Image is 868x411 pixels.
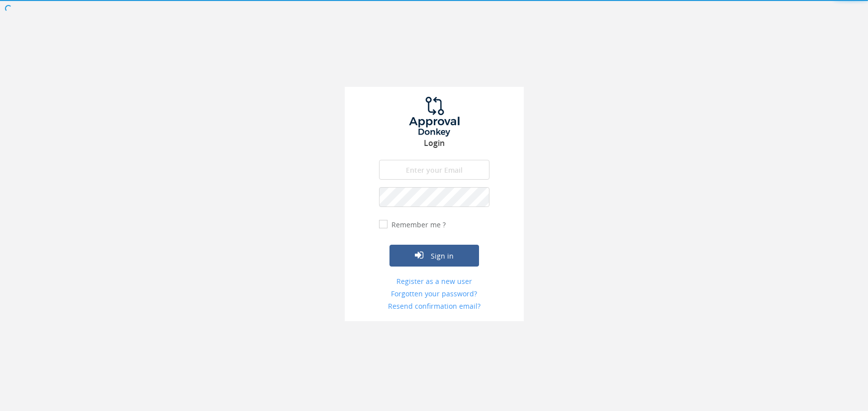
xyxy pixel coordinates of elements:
h3: Login [345,139,524,148]
label: Remember me ? [389,220,446,230]
a: Forgotten your password? [379,289,489,299]
a: Resend confirmation email? [379,301,489,311]
input: Enter your Email [379,160,489,180]
button: Sign in [389,245,479,267]
img: logo.png [397,97,472,137]
a: Register as a new user [379,276,489,286]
